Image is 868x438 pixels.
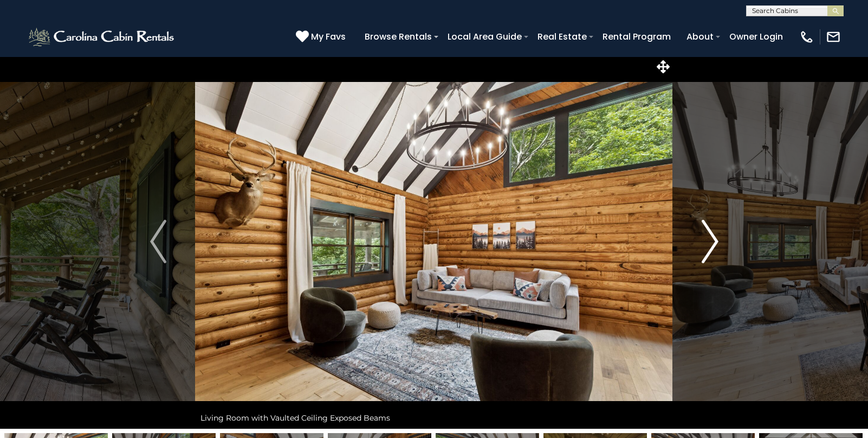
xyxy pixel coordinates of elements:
[121,54,196,429] button: Previous
[150,220,166,263] img: arrow
[597,27,676,46] a: Rental Program
[532,27,592,46] a: Real Estate
[296,30,348,44] a: My Favs
[702,220,718,263] img: arrow
[681,27,719,46] a: About
[442,27,527,46] a: Local Area Guide
[359,27,437,46] a: Browse Rentals
[27,26,177,48] img: White-1-2.png
[799,29,814,45] img: phone-regular-white.png
[826,29,841,45] img: mail-regular-white.png
[311,30,346,43] span: My Favs
[724,27,788,46] a: Owner Login
[195,407,672,429] div: Living Room with Vaulted Ceiling Exposed Beams
[673,54,747,429] button: Next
